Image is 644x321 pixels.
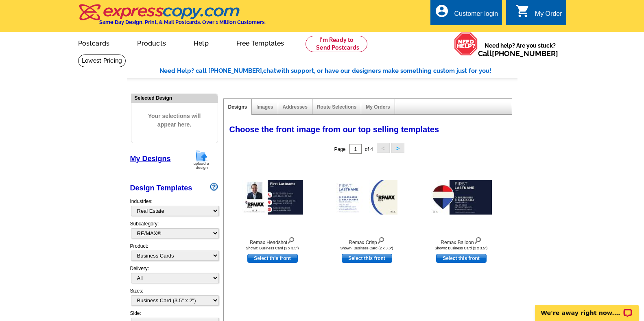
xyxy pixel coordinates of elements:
[322,235,412,246] div: Remax Crisp
[431,180,492,215] img: Remax Balloon
[530,295,644,321] iframe: LiveChat chat widget
[228,246,317,250] div: Shown: Business Card (2 x 3.5")
[65,33,123,52] a: Postcards
[365,146,373,152] span: of 4
[474,235,482,244] img: view design details
[417,235,506,246] div: Remax Balloon
[78,10,266,25] a: Same Day Design, Print, & Mail Postcards. Over 1 Million Customers.
[228,235,317,246] div: Remax Headshot
[256,104,273,110] a: Images
[334,146,345,152] span: Page
[377,143,390,153] button: <
[342,254,392,263] a: use this design
[322,246,412,250] div: Shown: Business Card (2 x 3.5")
[535,10,562,22] div: My Order
[130,287,218,310] div: Sizes:
[436,254,487,263] a: use this design
[454,10,498,22] div: Customer login
[130,220,218,242] div: Subcategory:
[228,104,247,110] a: Designs
[492,49,558,58] a: [PHONE_NUMBER]
[336,180,397,215] img: Remax Crisp
[229,125,439,134] span: Choose the front image from our top selling templates
[434,9,498,19] a: account_circle Customer login
[377,235,385,244] img: view design details
[515,9,562,19] a: shopping_cart My Order
[478,41,562,58] span: Need help? Are you stuck?
[210,183,218,191] img: design-wizard-help-icon.png
[181,33,222,52] a: Help
[283,104,308,110] a: Addresses
[130,194,218,220] div: Industries:
[317,104,356,110] a: Route Selections
[366,104,390,110] a: My Orders
[124,33,179,52] a: Products
[478,49,558,58] span: Call
[263,67,276,74] span: chat
[515,4,530,18] i: shopping_cart
[131,94,218,102] div: Selected Design
[130,265,218,287] div: Delivery:
[391,143,404,153] button: >
[191,149,212,170] img: upload-design
[434,4,449,18] i: account_circle
[130,155,171,163] a: My Designs
[417,246,506,250] div: Shown: Business Card (2 x 3.5")
[223,33,297,52] a: Free Templates
[130,242,218,265] div: Product:
[159,66,517,76] div: Need Help? call [PHONE_NUMBER], with support, or have our designers make something custom just fo...
[130,184,192,192] a: Design Templates
[454,32,478,56] img: help
[99,19,266,25] h4: Same Day Design, Print, & Mail Postcards. Over 1 Million Customers.
[138,104,212,137] span: Your selections will appear here.
[242,180,303,215] img: Remax Headshot
[247,254,298,263] a: use this design
[287,235,295,244] img: view design details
